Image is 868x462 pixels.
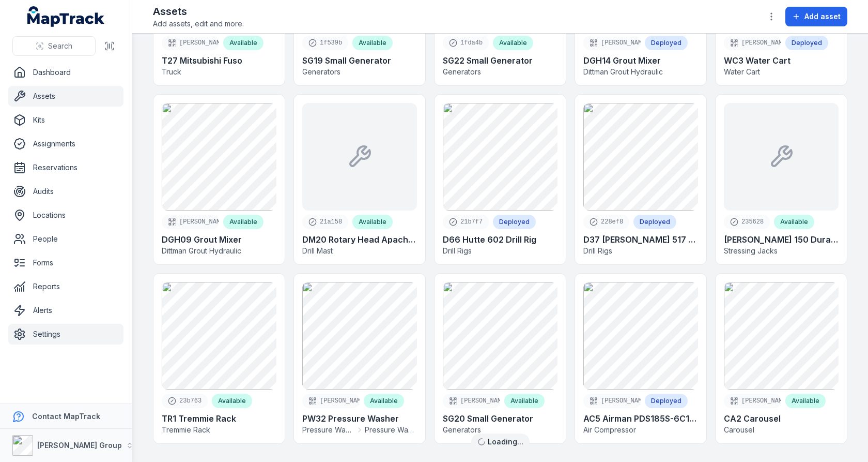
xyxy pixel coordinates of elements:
[27,6,105,27] a: MapTrack
[8,252,123,273] a: Forms
[804,11,841,22] span: Add asset
[8,229,123,249] a: People
[785,7,847,26] button: Add asset
[153,19,244,29] span: Add assets, edit and more.
[8,157,123,178] a: Reservations
[8,205,123,226] a: Locations
[12,36,96,56] button: Search
[8,181,123,202] a: Audits
[8,110,123,130] a: Kits
[8,62,123,83] a: Dashboard
[8,133,123,154] a: Assignments
[153,4,244,19] h2: Assets
[8,86,123,107] a: Assets
[37,441,122,450] strong: [PERSON_NAME] Group
[8,276,123,297] a: Reports
[8,324,123,345] a: Settings
[32,412,100,421] strong: Contact MapTrack
[48,41,72,51] span: Search
[8,300,123,321] a: Alerts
